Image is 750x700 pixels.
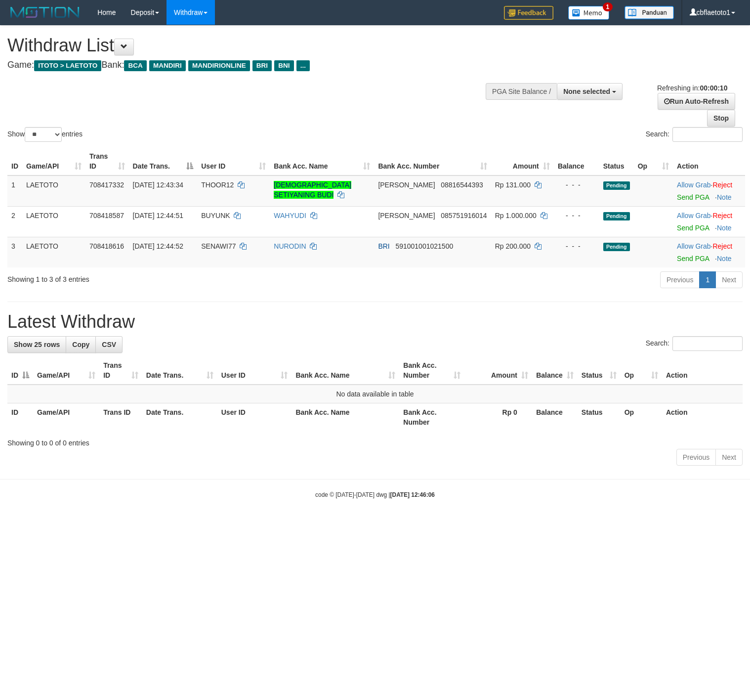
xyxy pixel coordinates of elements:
label: Search: [646,127,743,142]
td: 1 [7,175,22,207]
span: Copy 591001001021500 to clipboard [395,242,453,250]
a: Stop [707,110,735,127]
div: - - - [558,180,595,190]
a: Show 25 rows [7,336,66,353]
th: Date Trans.: activate to sort column descending [129,147,198,175]
span: · [677,181,712,189]
button: None selected [557,83,623,100]
a: Previous [660,271,700,288]
a: Run Auto-Refresh [658,93,735,110]
strong: 00:00:10 [700,84,727,92]
a: Note [717,255,732,262]
th: Op: activate to sort column ascending [621,356,662,385]
span: Show 25 rows [14,341,60,349]
td: · [673,237,745,267]
th: Bank Acc. Number: activate to sort column ascending [399,356,464,385]
a: Note [717,224,732,232]
span: BUYUNK [201,212,230,219]
th: ID [7,403,33,432]
td: 3 [7,237,22,267]
span: [PERSON_NAME] [378,181,435,189]
th: Op: activate to sort column ascending [634,147,673,175]
img: Button%20Memo.svg [568,6,610,20]
a: NURODIN [274,242,306,250]
th: Rp 0 [464,403,532,432]
th: Bank Acc. Name: activate to sort column ascending [292,356,399,385]
input: Search: [672,336,743,351]
div: Showing 0 to 0 of 0 entries [7,434,743,448]
span: · [677,242,712,250]
th: Action [662,403,743,432]
div: Showing 1 to 3 of 3 entries [7,270,305,284]
th: ID: activate to sort column descending [7,356,33,385]
td: · [673,175,745,207]
a: Allow Grab [677,212,710,219]
span: MANDIRI [149,60,186,71]
span: Pending [603,212,630,220]
th: Balance [554,147,599,175]
label: Search: [646,336,743,351]
th: User ID: activate to sort column ascending [217,356,292,385]
img: Feedback.jpg [504,6,553,20]
th: Trans ID: activate to sort column ascending [99,356,142,385]
span: Refreshing in: [657,84,727,92]
span: BRI [378,242,389,250]
th: Action [662,356,743,385]
th: Status [599,147,634,175]
span: Copy 085751916014 to clipboard [441,212,487,219]
th: Date Trans.: activate to sort column ascending [142,356,217,385]
span: MANDIRIONLINE [188,60,250,71]
th: Bank Acc. Name [292,403,399,432]
span: BRI [252,60,272,71]
span: [DATE] 12:44:52 [133,242,183,250]
th: Amount: activate to sort column ascending [491,147,554,175]
img: MOTION_logo.png [7,5,83,20]
span: Rp 131.000 [495,181,531,189]
th: Balance [532,403,578,432]
select: Showentries [25,127,62,142]
th: User ID [217,403,292,432]
a: Note [717,193,732,201]
th: Status: activate to sort column ascending [578,356,621,385]
span: ITOTO > LAETOTO [34,60,101,71]
a: CSV [95,336,123,353]
a: Reject [712,242,732,250]
span: [PERSON_NAME] [378,212,435,219]
th: Game/API: activate to sort column ascending [33,356,99,385]
span: Pending [603,181,630,190]
th: Bank Acc. Number: activate to sort column ascending [374,147,491,175]
span: Copy 08816544393 to clipboard [441,181,483,189]
td: 2 [7,206,22,237]
th: Date Trans. [142,403,217,432]
strong: [DATE] 12:46:06 [390,491,435,498]
th: Action [673,147,745,175]
span: THOOR12 [201,181,234,189]
th: Status [578,403,621,432]
td: LAETOTO [22,206,85,237]
td: No data available in table [7,385,743,403]
span: None selected [563,87,610,95]
span: Rp 200.000 [495,242,531,250]
th: Game/API [33,403,99,432]
a: Allow Grab [677,181,710,189]
span: · [677,212,712,219]
td: · [673,206,745,237]
a: Reject [712,181,732,189]
div: - - - [558,241,595,251]
th: Bank Acc. Name: activate to sort column ascending [270,147,374,175]
a: Send PGA [677,193,709,201]
h1: Withdraw List [7,36,490,55]
a: Send PGA [677,255,709,262]
a: Next [715,271,743,288]
a: Copy [66,336,96,353]
span: CSV [102,341,116,349]
span: Rp 1.000.000 [495,212,537,219]
span: BNI [274,60,293,71]
td: LAETOTO [22,237,85,267]
th: ID [7,147,22,175]
th: Trans ID [99,403,142,432]
a: Reject [712,212,732,219]
th: Bank Acc. Number [399,403,464,432]
th: Amount: activate to sort column ascending [464,356,532,385]
th: Balance: activate to sort column ascending [532,356,578,385]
